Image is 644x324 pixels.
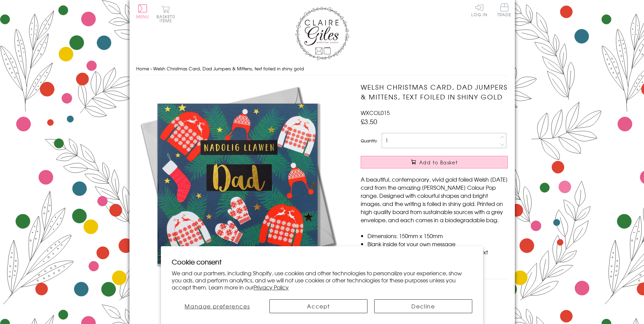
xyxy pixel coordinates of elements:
[136,82,339,285] img: Welsh Christmas Card, Dad Jumpers & Mittens, text foiled in shiny gold
[361,138,377,144] label: Quantity
[374,299,472,313] button: Decline
[172,270,472,291] p: We and our partners, including Shopify, use cookies and other technologies to personalize your ex...
[471,3,487,17] a: Log In
[497,3,511,17] span: Trade
[172,257,472,267] h2: Cookie consent
[361,156,508,168] button: Add to Basket
[172,299,263,313] button: Manage preferences
[419,159,458,166] span: Add to Basket
[136,4,149,19] button: Menu
[361,175,508,224] p: A beautiful, contemporary, vivid gold foiled Welsh [DATE] card from the amazing [PERSON_NAME] Col...
[153,65,304,72] span: Welsh Christmas Card, Dad Jumpers & Mittens, text foiled in shiny gold
[150,65,152,72] span: ›
[136,62,508,76] nav: breadcrumbs
[361,82,508,102] h1: Welsh Christmas Card, Dad Jumpers & Mittens, text foiled in shiny gold
[361,117,377,126] span: £3.50
[361,109,390,117] span: WXCOL015
[254,283,289,291] a: Privacy Policy
[136,65,149,72] a: Home
[497,3,511,18] a: Trade
[157,5,175,23] button: Basket0 items
[185,302,250,310] span: Manage preferences
[367,240,508,248] li: Blank inside for your own message
[136,14,149,20] span: Menu
[160,14,175,24] span: 0 items
[295,7,349,60] img: Claire Giles Greetings Cards
[367,232,508,240] li: Dimensions: 150mm x 150mm
[269,299,367,313] button: Accept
